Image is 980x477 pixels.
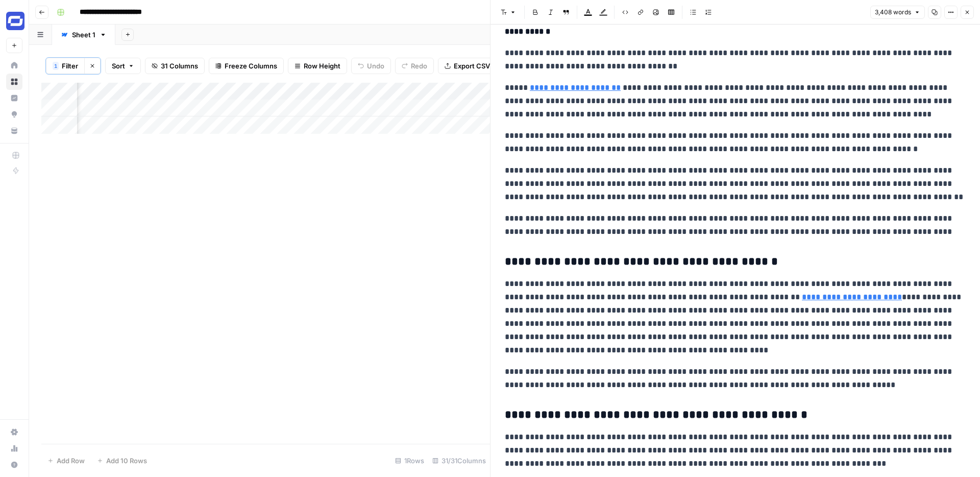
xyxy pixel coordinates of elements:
[428,452,490,469] div: 31/31 Columns
[875,8,911,17] span: 3,408 words
[870,6,925,19] button: 3,408 words
[161,61,198,71] span: 31 Columns
[6,424,22,440] a: Settings
[6,8,22,34] button: Workspace: Synthesia
[391,452,428,469] div: 1 Rows
[145,58,205,74] button: 31 Columns
[411,61,427,71] span: Redo
[6,12,24,30] img: Synthesia Logo
[454,61,490,71] span: Export CSV
[304,61,340,71] span: Row Height
[225,61,277,71] span: Freeze Columns
[367,61,384,71] span: Undo
[6,74,22,90] a: Browse
[52,25,115,45] a: Sheet 1
[41,452,91,469] button: Add Row
[62,61,78,71] span: Filter
[6,123,22,139] a: Your Data
[6,440,22,457] a: Usage
[46,58,84,74] button: 1Filter
[351,58,391,74] button: Undo
[54,62,57,70] span: 1
[106,456,147,466] span: Add 10 Rows
[438,58,497,74] button: Export CSV
[72,30,95,40] div: Sheet 1
[6,457,22,473] button: Help + Support
[395,58,434,74] button: Redo
[53,62,59,70] div: 1
[91,452,153,469] button: Add 10 Rows
[112,61,125,71] span: Sort
[288,58,347,74] button: Row Height
[6,57,22,74] a: Home
[105,58,141,74] button: Sort
[57,456,85,466] span: Add Row
[6,90,22,106] a: Insights
[209,58,284,74] button: Freeze Columns
[6,106,22,123] a: Opportunities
